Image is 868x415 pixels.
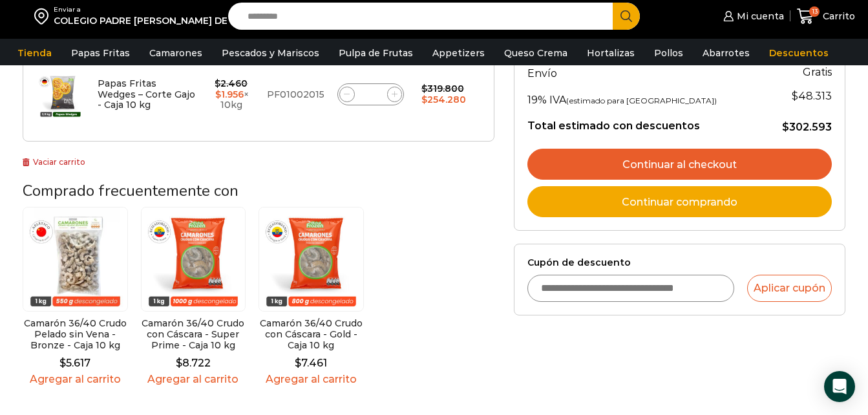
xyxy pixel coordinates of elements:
a: Papas Fritas [65,41,136,65]
div: Enviar a [54,5,284,14]
a: 13 Carrito [797,1,855,32]
strong: Gratis [803,66,832,78]
h2: Camarón 36/40 Crudo con Cáscara - Super Prime - Caja 10 kg [141,318,246,350]
span: $ [295,357,301,369]
span: $ [421,94,427,105]
a: Vaciar carrito [23,157,85,167]
span: $ [792,90,798,102]
span: Carrito [820,10,855,23]
h2: Camarón 36/40 Crudo Pelado sin Vena - Bronze - Caja 10 kg [23,318,128,350]
bdi: 319.800 [421,83,464,94]
a: Camarones [143,41,209,65]
a: Appetizers [426,41,491,65]
a: Abarrotes [696,41,756,65]
a: Continuar comprando [527,186,832,217]
img: address-field-icon.svg [34,5,54,27]
a: Hortalizas [580,41,641,65]
bdi: 5.617 [59,357,90,369]
div: Open Intercom Messenger [824,371,855,402]
bdi: 8.722 [176,357,211,369]
bdi: 1.956 [215,89,244,100]
a: Descuentos [763,41,835,65]
span: Mi cuenta [734,10,784,23]
bdi: 254.280 [421,94,466,105]
td: × 10kg [202,61,261,128]
button: Search button [613,3,640,30]
span: $ [176,357,182,369]
a: Agregar al carrito [23,373,128,385]
a: Pulpa de Frutas [332,41,419,65]
a: Mi cuenta [720,3,783,29]
a: Pescados y Mariscos [215,41,326,65]
small: (estimado para [GEOGRAPHIC_DATA]) [566,96,717,105]
a: Tienda [11,41,58,65]
div: COLEGIO PADRE [PERSON_NAME] DE LOS ANDES [54,14,284,27]
span: 13 [809,6,820,17]
bdi: 2.460 [215,78,248,89]
span: $ [421,83,427,94]
th: Envío [527,61,761,83]
a: Agregar al carrito [141,373,246,385]
a: Queso Crema [498,41,574,65]
span: $ [782,121,789,133]
span: $ [59,357,66,369]
td: PF01002015 [260,61,331,128]
button: Aplicar cupón [747,275,832,302]
input: Product quantity [362,85,380,103]
label: Cupón de descuento [527,257,832,268]
a: Agregar al carrito [259,373,364,385]
span: $ [215,78,220,89]
bdi: 7.461 [295,357,327,369]
th: Total estimado con descuentos [527,109,761,134]
th: 19% IVA [527,83,761,109]
span: $ [215,89,221,100]
span: 48.313 [792,90,832,102]
span: Comprado frecuentemente con [23,180,238,201]
h2: Camarón 36/40 Crudo con Cáscara - Gold - Caja 10 kg [259,318,364,350]
bdi: 302.593 [782,121,832,133]
a: Papas Fritas Wedges – Corte Gajo - Caja 10 kg [98,78,195,111]
a: Pollos [648,41,690,65]
a: Continuar al checkout [527,149,832,180]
